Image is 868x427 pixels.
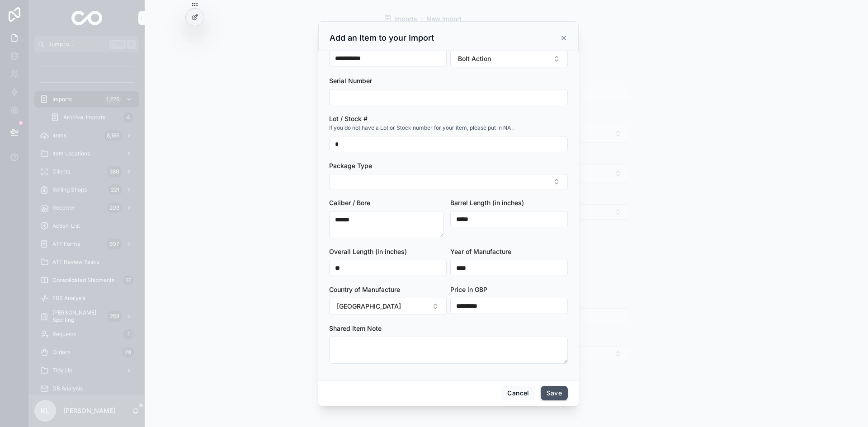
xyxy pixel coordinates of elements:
span: If you do not have a Lot or Stock number for your item, please put in NA . [329,124,514,131]
span: Package Type [329,162,372,169]
button: Select Button [450,50,568,67]
button: Cancel [501,386,535,400]
button: Save [541,386,568,400]
span: Caliber / Bore [329,199,370,206]
span: Barrel Length (in inches) [450,199,524,206]
span: Bolt Action [458,54,491,63]
span: Overall Length (in inches) [329,248,407,255]
span: Country of Manufacture [329,286,400,293]
button: Select Button [329,298,447,315]
span: Year of Manufacture [450,248,511,255]
h3: Add an Item to your Import [330,33,434,43]
span: Price in GBP [450,286,487,293]
span: Shared Item Note [329,324,382,332]
span: [GEOGRAPHIC_DATA] [337,302,401,311]
span: Serial Number [329,77,372,84]
button: Select Button [329,174,568,189]
span: Lot / Stock # [329,115,368,122]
